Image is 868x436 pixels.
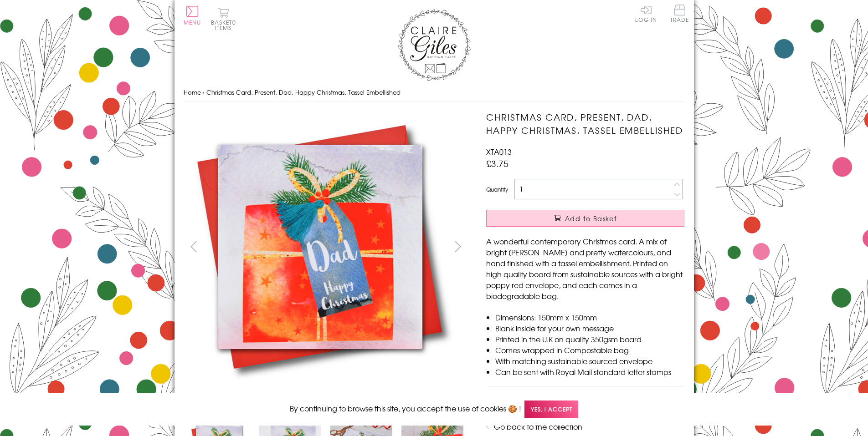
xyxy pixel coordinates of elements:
img: Claire Giles Greetings Cards [398,9,471,81]
span: 0 items [215,18,236,32]
span: Add to Basket [565,214,617,223]
a: Home [184,88,201,96]
img: Christmas Card, Present, Dad, Happy Christmas, Tassel Embellished [183,111,457,383]
button: prev [184,236,204,257]
li: Printed in the U.K on quality 350gsm board [495,334,684,345]
li: Blank inside for your own message [495,323,684,334]
span: Trade [670,5,689,22]
h1: Christmas Card, Present, Dad, Happy Christmas, Tassel Embellished [486,111,684,137]
li: Can be sent with Royal Mail standard letter stamps [495,366,684,377]
li: With matching sustainable sourced envelope [495,355,684,366]
li: Comes wrapped in Compostable bag [495,345,684,355]
a: Go back to the collection [494,421,582,432]
span: XTA013 [486,146,512,157]
button: next [447,236,468,257]
button: Menu [184,6,201,25]
button: Add to Basket [486,210,684,227]
a: Log In [635,5,657,22]
span: › [203,88,205,96]
img: Christmas Card, Present, Dad, Happy Christmas, Tassel Embellished [468,111,741,384]
span: Menu [184,18,201,26]
span: £3.75 [486,157,508,170]
span: Yes, I accept [524,401,578,418]
span: Christmas Card, Present, Dad, Happy Christmas, Tassel Embellished [206,88,401,96]
li: Dimensions: 150mm x 150mm [495,312,684,323]
nav: breadcrumbs [184,83,685,102]
a: Trade [670,5,689,24]
button: Basket0 items [211,7,236,30]
p: A wonderful contemporary Christmas card. A mix of bright [PERSON_NAME] and pretty watercolours, a... [486,236,684,301]
label: Quantity [486,185,508,193]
